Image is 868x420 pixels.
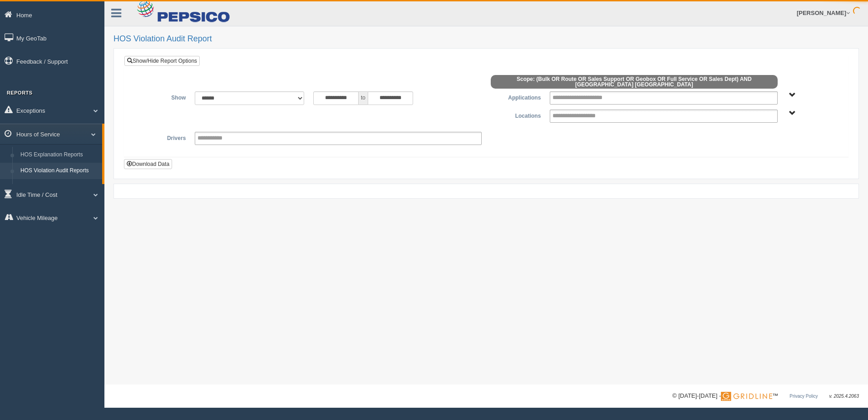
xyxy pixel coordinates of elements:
[672,391,859,401] div: © [DATE]-[DATE] - ™
[789,394,818,399] a: Privacy Policy
[721,392,772,401] img: Gridline
[359,91,368,105] span: to
[124,56,200,66] a: Show/Hide Report Options
[16,179,102,195] a: HOS Violations
[16,147,102,163] a: HOS Explanation Reports
[486,110,545,120] label: Locations
[829,394,859,399] span: v. 2025.4.2063
[486,91,545,102] label: Applications
[491,75,778,89] span: Scope: (Bulk OR Route OR Sales Support OR Geobox OR Full Service OR Sales Dept) AND [GEOGRAPHIC_D...
[131,132,190,143] label: Drivers
[16,163,102,179] a: HOS Violation Audit Reports
[124,159,172,169] button: Download Data
[113,35,859,44] h2: HOS Violation Audit Report
[131,91,190,102] label: Show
